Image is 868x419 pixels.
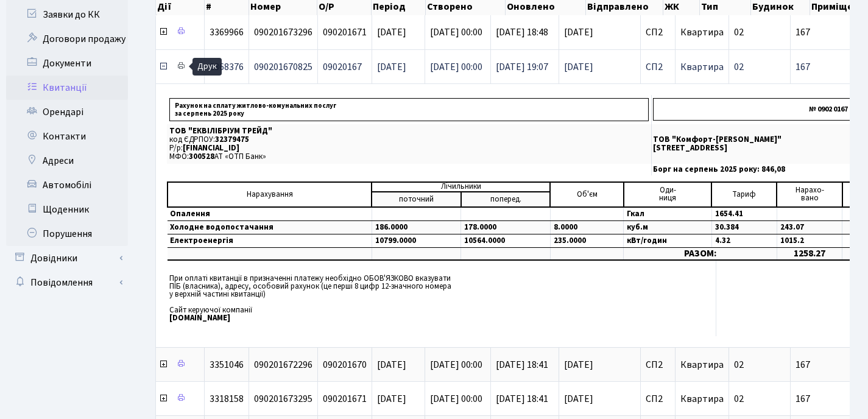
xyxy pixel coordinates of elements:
td: РАЗОМ: [624,247,777,260]
td: 1015.2 [777,234,842,247]
td: 243.07 [777,220,842,234]
td: Нарахо- вано [777,182,842,207]
td: Тариф [711,182,777,207]
span: [DATE] 18:41 [496,358,548,371]
span: СП2 [646,27,670,37]
td: 235.0000 [550,234,623,247]
div: Друк [192,58,222,76]
a: Заявки до КК [6,2,128,27]
span: СП2 [646,394,670,404]
span: [DATE] 18:41 [496,392,548,406]
a: Адреси [6,149,128,173]
span: 3318158 [210,392,244,406]
td: Гкал [624,207,712,221]
span: [DATE] 18:48 [496,26,548,39]
span: 09020167 [323,60,362,74]
td: 4.32 [711,234,777,247]
span: СП2 [646,360,670,370]
span: 300528 [189,151,214,162]
span: 167 [796,27,864,37]
span: 3351046 [210,358,244,371]
span: [DATE] [564,27,635,37]
p: код ЄДРПОУ: [169,136,649,144]
span: [FINANCIAL_ID] [183,143,239,153]
span: Квартира [680,26,724,39]
span: 090201673295 [254,392,312,406]
span: [DATE] [377,358,406,371]
td: Оди- ниця [624,182,712,207]
span: 090201671 [323,26,367,39]
td: Нарахування [168,182,372,207]
span: 3369966 [210,26,244,39]
p: ТОВ "ЕКВІЛІБРІУМ ТРЕЙД" [169,127,649,135]
td: Лічильники [372,182,550,192]
a: Порушення [6,222,128,246]
span: [DATE] 19:07 [496,60,548,74]
span: [DATE] [564,62,635,72]
span: [DATE] 00:00 [430,392,482,406]
a: Контакти [6,124,128,149]
a: Щоденник [6,197,128,222]
td: 10564.0000 [461,234,551,247]
td: Холодне водопостачання [168,220,372,234]
span: 167 [796,62,864,72]
span: Квартира [680,358,724,371]
td: 1258.27 [777,247,842,260]
span: [DATE] [377,60,406,74]
span: Квартира [680,392,724,406]
td: Опалення [168,207,372,221]
a: Документи [6,51,128,76]
a: Довідники [6,246,128,270]
a: Повідомлення [6,270,128,295]
span: СП2 [646,62,670,72]
p: Рахунок на сплату житлово-комунальних послуг за серпень 2025 року [169,98,649,121]
td: поперед. [461,192,551,207]
span: [DATE] 00:00 [430,26,482,39]
span: [DATE] 00:00 [430,60,482,74]
td: 186.0000 [372,220,461,234]
a: Квитанції [6,76,128,100]
a: Договори продажу [6,27,128,51]
span: 02 [734,392,744,406]
td: 8.0000 [550,220,623,234]
td: 178.0000 [461,220,551,234]
span: [DATE] [377,392,406,406]
span: 167 [796,360,864,370]
span: [DATE] [564,394,635,404]
td: 10799.0000 [372,234,461,247]
p: Р/р: [169,144,649,152]
span: 02 [734,358,744,371]
span: [DATE] [564,360,635,370]
span: 02 [734,60,744,74]
td: 30.384 [711,220,777,234]
span: 090201670825 [254,60,312,74]
td: Об'єм [550,182,623,207]
span: 090201671 [323,392,367,406]
p: МФО: АТ «ОТП Банк» [169,153,649,161]
a: Автомобілі [6,173,128,197]
b: [DOMAIN_NAME] [169,312,230,323]
td: 1654.41 [711,207,777,221]
td: поточний [372,192,461,207]
span: 3368376 [210,60,244,74]
td: кВт/годин [624,234,712,247]
span: 090201673296 [254,26,312,39]
td: При оплаті квитанції в призначенні платежу необхідно ОБОВ'ЯЗКОВО вказувати ПІБ (власника), адресу... [167,261,716,336]
span: [DATE] 00:00 [430,358,482,371]
span: [DATE] [377,26,406,39]
span: 32379475 [215,134,249,145]
span: 090201670 [323,358,367,371]
span: 090201672296 [254,358,312,371]
span: Квартира [680,60,724,74]
td: куб.м [624,220,712,234]
td: Електроенергія [168,234,372,247]
span: 02 [734,26,744,39]
span: 167 [796,394,864,404]
a: Орендарі [6,100,128,124]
